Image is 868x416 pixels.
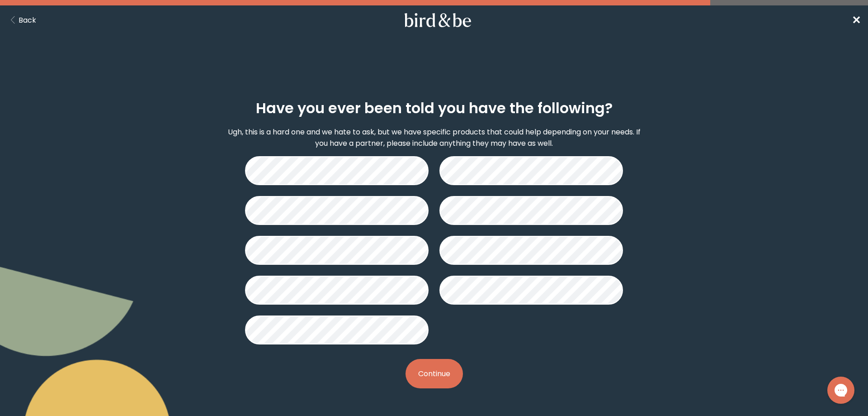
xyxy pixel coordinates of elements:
p: Ugh, this is a hard one and we hate to ask, but we have specific products that could help dependi... [224,126,644,149]
span: ✕ [852,13,861,28]
button: Continue [406,359,463,388]
iframe: Gorgias live chat messenger [823,373,859,407]
a: ✕ [852,12,861,28]
button: Back Button [7,14,36,26]
h2: Have you ever been told you have the following? [256,97,613,119]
